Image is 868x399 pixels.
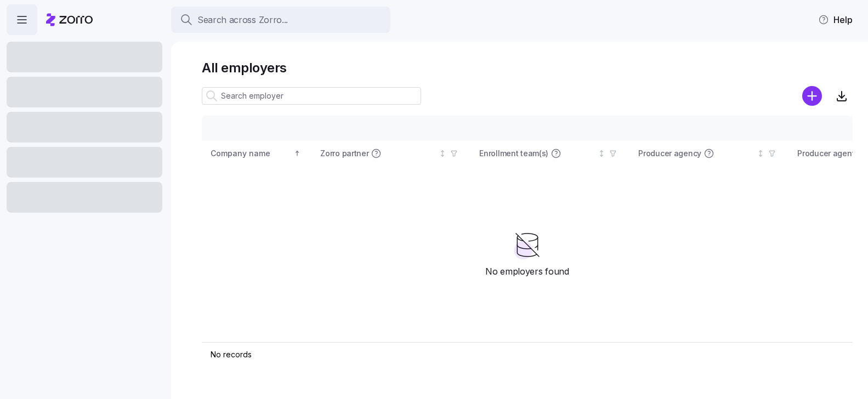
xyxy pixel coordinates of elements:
[320,148,368,159] span: Zorro partner
[470,141,629,166] th: Enrollment team(s)Not sorted
[638,148,701,159] span: Producer agency
[293,150,301,157] div: Sorted ascending
[818,13,853,26] span: Help
[598,150,605,157] div: Not sorted
[202,87,421,105] input: Search employer
[809,9,861,31] button: Help
[202,59,853,76] h1: All employers
[757,150,764,157] div: Not sorted
[171,7,390,33] button: Search across Zorro...
[211,147,292,159] div: Company name
[197,13,288,27] span: Search across Zorro...
[439,150,446,157] div: Not sorted
[311,141,470,166] th: Zorro partnerNot sorted
[211,349,751,360] div: No records
[802,86,822,106] svg: add icon
[479,148,548,159] span: Enrollment team(s)
[485,265,569,278] span: No employers found
[202,141,311,166] th: Company nameSorted ascending
[797,148,854,159] span: Producer agent
[629,141,788,166] th: Producer agencyNot sorted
